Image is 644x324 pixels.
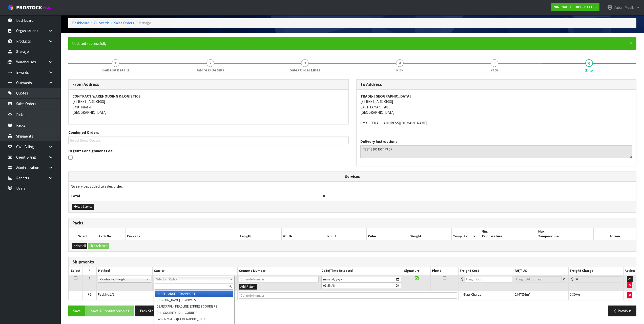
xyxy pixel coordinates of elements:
[360,139,397,144] label: Delivery Instructions
[585,59,593,67] span: 6
[320,267,403,275] th: Date/Time Released
[554,5,597,9] strong: V02 - VALEN POWER PTY LTD
[431,267,458,275] th: Photo
[360,121,370,125] strong: email
[409,228,452,240] th: Weight
[301,59,309,67] span: 3
[460,292,481,297] span: Glass Charge
[96,291,237,300] td: Pack No.
[575,276,622,282] input: Freight Charge
[367,228,409,240] th: Cubic
[515,276,562,282] input: Freight Adjustment
[239,228,281,240] th: Length
[114,21,134,25] a: Sales Orders
[72,21,89,25] a: Dashboard
[135,306,158,316] button: Pack Slip
[608,306,636,316] button: Previous
[513,267,569,275] th: FAF/RUC
[568,267,623,275] th: Freight Charge
[8,4,14,11] img: cube-alt.png
[585,68,593,73] span: Ship
[72,94,141,99] strong: CONTRACT WAREHOUSING & LOGISTICS
[360,82,633,87] h3: To Address
[68,75,636,320] span: Ship
[72,41,107,46] span: Updated successfully
[625,5,635,10] span: Moolla
[197,67,224,73] span: Address Details
[69,191,321,201] th: Total
[68,148,113,154] label: Urgent Consignment Fee
[465,276,512,282] input: Freight Cost
[68,306,86,316] button: Save
[152,267,237,275] th: Carrier
[239,276,319,282] input: Connote Number
[69,172,636,181] th: Services
[72,82,345,87] h3: From Address
[537,228,593,240] th: Max. Temperature
[491,59,498,67] span: 5
[110,292,114,297] span: 1/1
[515,292,526,297] span: 0.047658
[102,67,129,73] span: General Details
[630,40,633,47] span: ×
[551,3,599,11] a: V02 - VALEN POWER PTY LTD
[72,260,632,264] h3: Shipments
[155,303,233,310] li: DEAEXPAKL - DEADLINE EXPRESS COURIERS
[83,267,96,275] th: #
[458,267,513,275] th: Freight Cost
[403,267,431,275] th: Signature
[237,267,320,275] th: Connote Number
[112,59,119,67] span: 1
[72,243,87,249] button: Select All
[43,6,51,10] small: WMS
[614,5,624,10] span: Zubair
[139,21,151,25] span: Manage
[239,292,457,299] input: Connote Number
[72,221,632,225] h3: Packs
[360,93,633,115] address: [STREET_ADDRESS] EAST TAMAKI, 2013 [GEOGRAPHIC_DATA]
[623,267,636,275] th: Action
[88,243,109,249] button: Ship Selected
[594,228,636,240] th: Action
[69,181,636,191] td: No services added to sales order.
[89,276,90,280] span: 1
[490,67,498,73] span: Pack
[360,94,411,99] strong: TRADE- [GEOGRAPHIC_DATA]
[100,276,144,282] span: Contracted Freight
[281,228,324,240] th: Width
[155,316,233,322] li: FAS - ARAMEX ([GEOGRAPHIC_DATA])
[90,292,91,297] span: 1
[452,228,480,240] th: Temp. Required
[206,59,214,67] span: 2
[125,228,239,240] th: Package
[396,59,404,67] span: 4
[16,4,42,11] span: ProStock
[480,228,537,240] th: Min. Temperature
[323,194,325,198] span: 0
[155,297,233,303] li: [PERSON_NAME] REMOVALS
[396,67,403,73] span: Pick
[68,130,99,135] label: Combined Orders
[529,292,530,295] sup: 3
[156,276,228,282] span: Select an Option
[239,284,257,290] button: Add Return
[155,291,233,297] li: ANGEL - ANGEL TRANSPORT
[513,291,569,300] td: m
[72,93,345,115] address: [STREET_ADDRESS] East Tamaki [GEOGRAPHIC_DATA]
[97,228,125,240] th: Pack No.
[86,306,134,316] button: Save & Confirm Shipping
[69,228,97,240] th: Select
[360,120,633,126] address: [EMAIL_ADDRESS][DOMAIN_NAME]
[290,67,320,73] span: Sales Order Lines
[570,292,577,297] span: 2.360
[94,21,110,25] a: Outwards
[72,204,94,210] button: Add Service
[155,310,233,316] li: DHL COURIER - DHL COURIER
[568,291,623,300] td: kg
[324,228,366,240] th: Height
[96,267,152,275] th: Method
[69,267,83,275] th: Select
